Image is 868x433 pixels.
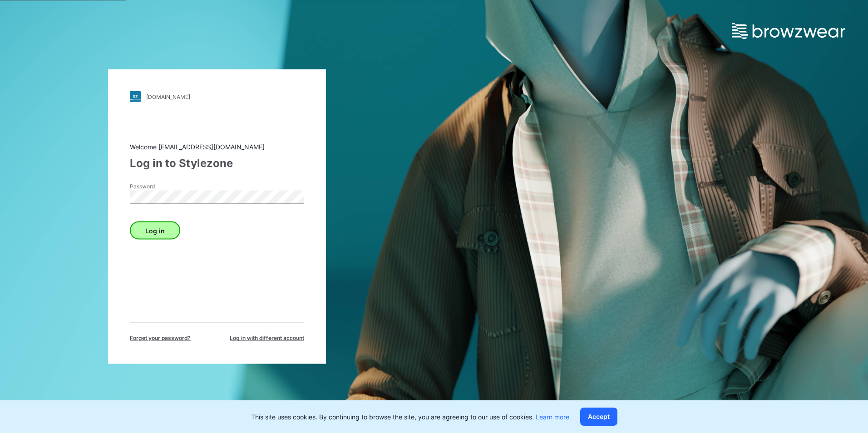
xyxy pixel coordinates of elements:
div: Welcome [EMAIL_ADDRESS][DOMAIN_NAME] [130,142,304,152]
button: Log in [130,221,180,240]
label: Password [130,182,193,191]
span: Forget your password? [130,334,191,342]
a: [DOMAIN_NAME] [130,91,304,102]
img: stylezone-logo.562084cfcfab977791bfbf7441f1a819.svg [130,91,141,102]
div: Log in to Stylezone [130,155,304,172]
button: Accept [580,408,617,426]
a: Learn more [536,413,569,421]
div: [DOMAIN_NAME] [146,93,190,100]
img: browzwear-logo.e42bd6dac1945053ebaf764b6aa21510.svg [732,23,845,39]
p: This site uses cookies. By continuing to browse the site, you are agreeing to our use of cookies. [251,412,569,422]
span: Log in with different account [230,334,304,342]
